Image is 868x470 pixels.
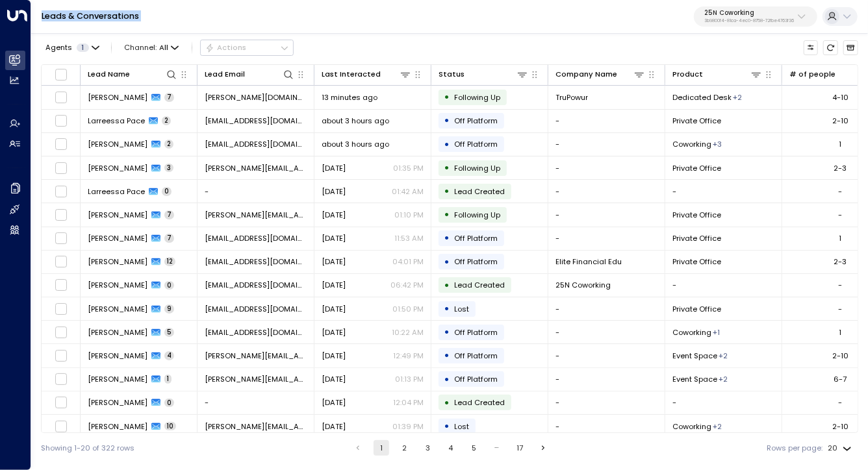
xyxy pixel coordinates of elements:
td: - [548,227,665,250]
div: - [839,210,843,220]
span: Sep 26, 2025 [322,397,346,408]
td: - [548,203,665,226]
div: Lead Name [88,68,177,80]
span: Adesh Pansuriya [88,327,147,338]
div: • [444,182,450,200]
span: Off Platform [454,139,498,149]
button: Go to page 5 [466,440,481,456]
span: Off Platform [454,327,498,338]
span: larreessap1983@gmail.com [205,116,307,126]
td: - [548,156,665,179]
nav: pagination navigation [350,440,552,456]
div: Meeting Room,Private Office [733,92,742,103]
span: Yesterday [322,186,346,197]
span: Toggle select row [55,162,68,175]
div: Company Name [555,68,617,80]
span: Toggle select row [55,349,68,362]
span: 0 [162,187,172,196]
span: Event Space [672,351,717,361]
span: TruPowur [555,92,588,103]
span: 7 [164,234,174,243]
span: Jurijs Girtakovskis [88,421,147,432]
div: Company Name [555,68,645,80]
span: Kate Bilous [88,210,147,220]
a: Leads & Conversations [42,10,139,21]
td: - [665,391,782,414]
span: Refresh [823,40,838,55]
span: Toggle select row [55,255,68,268]
span: All [159,43,168,52]
td: - [548,297,665,320]
div: • [444,253,450,271]
span: Ed Cross [88,256,147,267]
span: 7 [164,93,174,102]
div: • [444,323,450,341]
span: Coworking [672,421,711,432]
p: 10:22 AM [392,327,424,338]
span: Toggle select row [55,232,68,245]
div: Showing 1-20 of 322 rows [41,443,134,454]
span: 9 [164,304,174,314]
td: - [665,274,782,297]
span: Lost [454,421,469,432]
div: 20 [828,440,854,456]
span: Sep 30, 2025 [322,280,346,290]
span: katie.poole@data-axle.com [205,163,307,173]
button: Actions [200,40,294,55]
button: Channel:All [120,40,183,55]
span: Toggle select all [55,68,68,81]
span: Sep 29, 2025 [322,351,346,361]
button: Archived Leads [843,40,858,55]
span: Toggle select row [55,396,68,409]
div: # of people [789,68,836,80]
span: Elite Financial Edu [555,256,622,267]
span: 7 [164,210,174,219]
div: • [444,300,450,317]
span: 2 [164,140,173,149]
button: page 1 [374,440,389,456]
button: Go to page 2 [397,440,413,456]
span: Private Office [672,116,721,126]
span: Following Up [454,92,500,103]
p: 01:39 PM [392,421,424,432]
div: Meeting Room,Meeting Room / Event Space [719,374,728,384]
div: - [839,397,843,408]
div: 2-10 [832,421,849,432]
span: 2 [162,116,171,125]
span: Oct 07, 2025 [322,210,346,220]
div: - [839,304,843,314]
span: Sep 26, 2025 [322,374,346,384]
span: Private Office [672,210,721,220]
span: Event Space [672,374,717,384]
span: Toggle select row [55,420,68,433]
p: 01:10 PM [394,210,424,220]
p: 06:42 PM [390,280,424,290]
span: shelby@rootedresiliencewc.com [205,233,307,243]
span: Private Office [672,256,721,267]
div: • [444,159,450,177]
button: Go to next page [535,440,551,456]
span: Toggle select row [55,91,68,104]
p: 3b9800f4-81ca-4ec0-8758-72fbe4763f36 [704,18,794,23]
td: - [548,133,665,156]
span: Oct 06, 2025 [322,256,346,267]
span: Coworking [672,327,711,338]
span: Coworking [672,139,711,149]
div: • [444,112,450,129]
span: egavin@datastewardpllc.com [205,304,307,314]
span: Off Platform [454,116,498,126]
div: • [444,347,450,364]
span: Lead Created [454,186,505,197]
span: 0 [164,281,174,290]
div: Last Interacted [322,68,411,80]
span: Private Office [672,304,721,314]
div: Button group with a nested menu [200,40,294,55]
div: Product [672,68,762,80]
span: Lost [454,304,469,314]
button: Go to page 4 [443,440,459,456]
span: Toggle select row [55,373,68,386]
span: Toggle select row [55,303,68,315]
span: Private Office [672,233,721,243]
div: Dedicated Desk,Private Office,Virtual Office [713,139,722,149]
p: 12:04 PM [393,397,424,408]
